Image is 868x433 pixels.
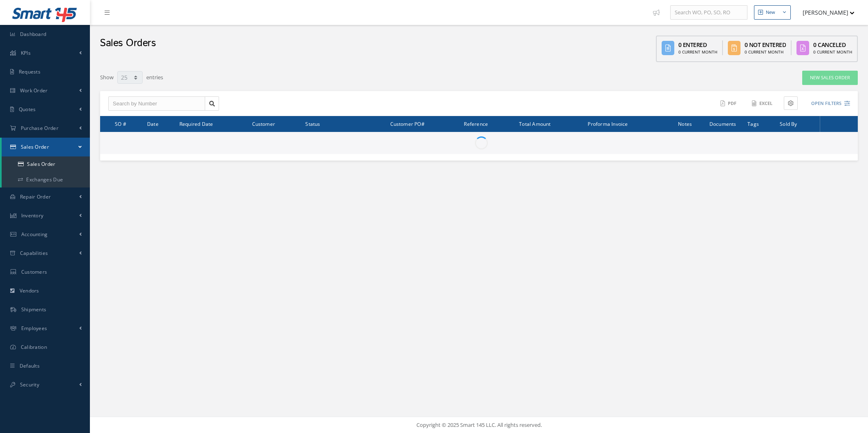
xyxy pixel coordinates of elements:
div: 0 Entered [678,40,717,49]
label: Show [100,70,114,82]
span: Work Order [20,87,48,94]
a: Sales Order [2,156,90,172]
span: Reference [464,120,488,127]
input: Search WO, PO, SO, RO [670,5,747,20]
span: Date [147,120,159,127]
span: Proforma Invoice [588,120,628,127]
button: PDF [716,96,742,111]
span: Accounting [21,231,48,238]
span: Total Amount [519,120,550,127]
div: 0 Not Entered [745,40,786,49]
span: KPIs [21,49,31,56]
span: Security [20,381,39,388]
span: Customers [21,268,47,275]
a: Exchanges Due [2,172,90,187]
span: Customer [252,120,275,127]
span: Repair Order [20,193,51,200]
span: Shipments [21,306,47,313]
span: Notes [678,120,692,127]
span: Vendors [20,287,39,294]
div: 0 Current Month [745,49,786,55]
span: Calibration [21,344,47,350]
a: New Sales Order [802,71,858,85]
span: Required Date [179,120,213,127]
span: Requests [19,68,40,75]
span: Defaults [20,362,40,369]
span: Employees [21,325,47,332]
div: Copyright © 2025 Smart 145 LLC. All rights reserved. [98,421,860,429]
span: Sales Order [21,143,49,150]
h2: Sales Orders [100,37,156,49]
label: entries [146,70,163,82]
span: Dashboard [20,31,47,38]
button: New [754,5,791,20]
span: Quotes [19,106,36,113]
span: Sold By [780,120,797,127]
button: [PERSON_NAME] [795,4,855,20]
div: New [766,9,775,16]
span: Documents [709,120,736,127]
span: Inventory [21,212,44,219]
span: Status [305,120,320,127]
input: Search by Number [108,96,205,111]
button: Excel [748,96,778,111]
span: Purchase Order [21,125,58,132]
div: 0 Canceled [813,40,852,49]
button: Open Filters [804,97,850,110]
span: SO # [115,120,126,127]
div: 0 Current Month [813,49,852,55]
div: 0 Current Month [678,49,717,55]
span: Capabilities [20,250,48,257]
a: Sales Order [2,138,90,156]
span: Customer PO# [390,120,425,127]
span: Tags [747,120,759,127]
